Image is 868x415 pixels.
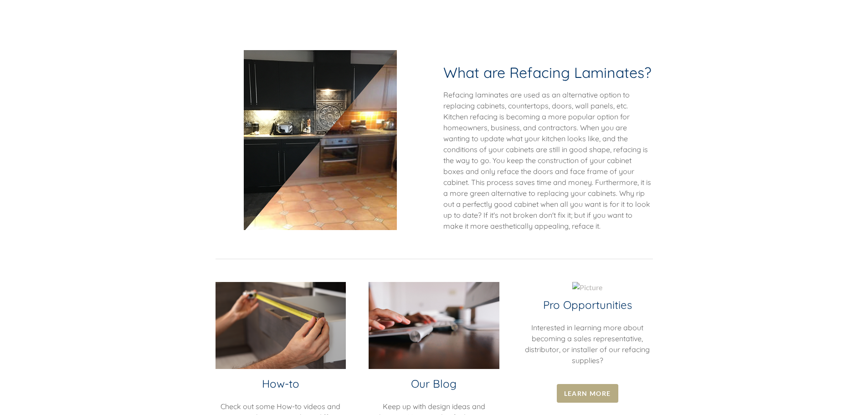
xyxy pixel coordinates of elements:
font: Pro Opportunities [543,298,632,312]
font: How-to [262,377,299,390]
img: Picture [572,282,602,293]
font: Our Blog [411,377,457,390]
span: Refacing laminates are used as an alternative option to replacing cabinets, countertops, doors, w... [443,90,651,231]
img: Picture [216,282,346,369]
span: Interested in learning more about becoming a sales representative, distributor, or installer of o... [525,323,650,365]
img: Picture [369,282,499,369]
a: Learn More [557,384,618,403]
img: Picture [244,50,397,230]
font: What are Refacing Laminates? [443,63,652,82]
